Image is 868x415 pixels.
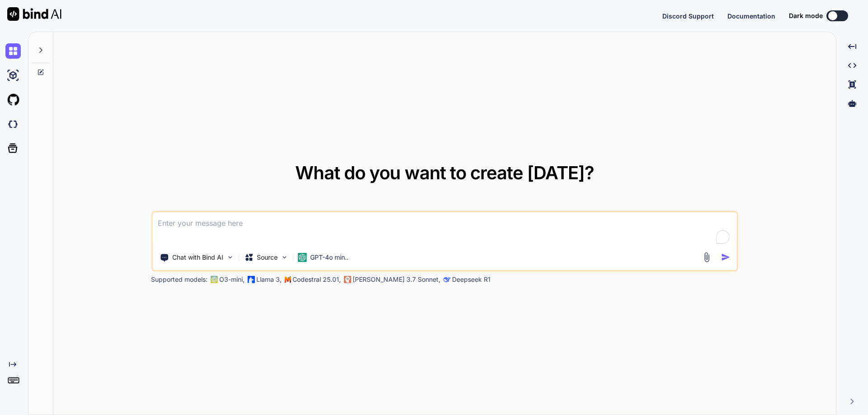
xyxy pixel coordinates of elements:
p: Source [257,253,278,262]
img: Pick Tools [226,253,234,261]
img: Mistral-AI [284,276,291,283]
img: Bind AI [7,7,61,21]
p: Llama 3, [256,275,282,284]
p: GPT-4o min.. [310,253,349,262]
img: claude [344,276,351,283]
img: ai-studio [5,68,21,83]
p: Supported models: [151,275,208,284]
img: darkCloudIdeIcon [5,117,21,132]
button: Documentation [727,11,775,21]
img: GPT-4 [210,276,217,283]
textarea: To enrich screen reader interactions, please activate Accessibility in Grammarly extension settings [152,212,737,246]
img: githubLight [5,92,21,107]
p: Codestral 25.01, [292,275,341,284]
img: GPT-4o mini [297,253,307,262]
button: Discord Support [662,11,714,21]
p: Deepseek R1 [452,275,491,284]
img: Pick Models [280,253,288,261]
span: Discord Support [662,12,714,20]
span: Documentation [727,12,775,20]
p: Chat with Bind AI [172,253,223,262]
p: [PERSON_NAME] 3.7 Sonnet, [353,275,440,284]
img: Llama2 [247,276,255,283]
img: claude [443,276,450,283]
span: Dark mode [789,11,823,20]
span: What do you want to create [DATE]? [295,162,594,184]
img: attachment [702,252,712,262]
p: O3-mini, [219,275,245,284]
img: chat [5,43,21,59]
img: icon [721,252,731,262]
